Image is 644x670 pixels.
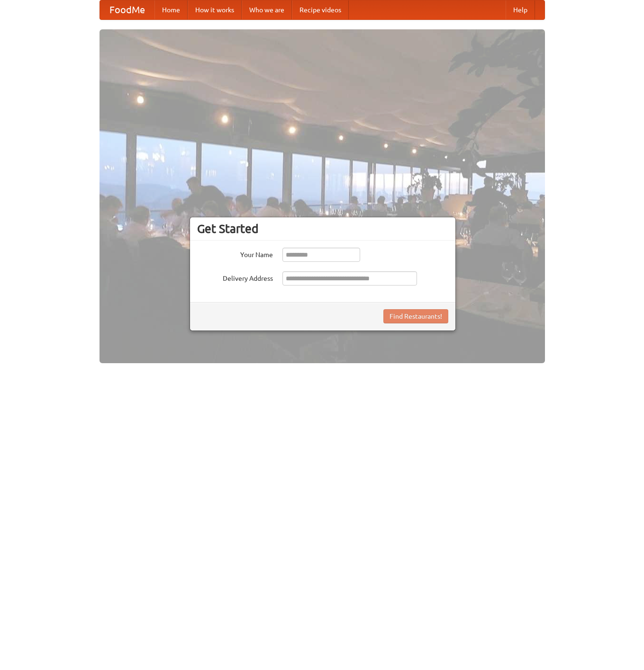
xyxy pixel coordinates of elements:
[242,0,292,19] a: Who we are
[506,0,535,19] a: Help
[197,271,273,283] label: Delivery Address
[100,0,154,19] a: FoodMe
[197,222,448,236] h3: Get Started
[383,309,448,323] button: Find Restaurants!
[292,0,349,19] a: Recipe videos
[154,0,188,19] a: Home
[188,0,242,19] a: How it works
[197,248,273,259] label: Your Name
